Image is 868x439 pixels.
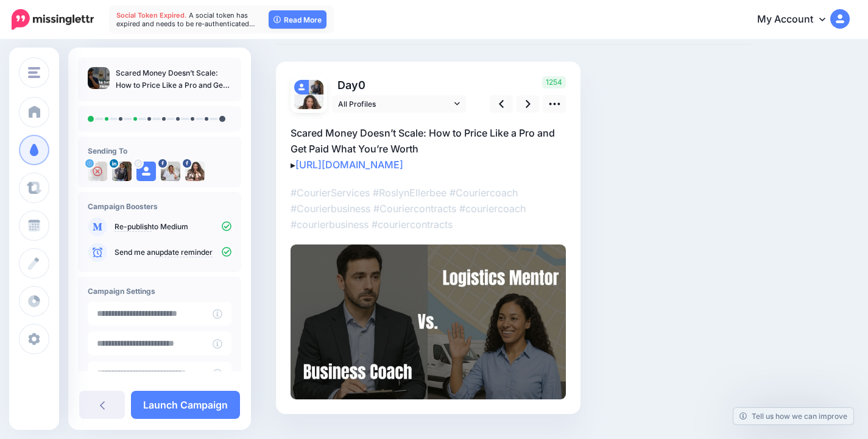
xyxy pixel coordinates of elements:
[116,11,255,28] span: A social token has expired and needs to be re-authenticated…
[269,10,326,29] a: Read More
[161,162,180,181] img: 338432955_6341640272555500_1128537024430375466_n-bsa146397.jpg
[136,162,156,181] img: user_default_image.png
[88,162,107,181] img: -5RhYliO-83819.jpg
[115,221,231,232] p: to Medium
[295,159,403,171] a: [URL][DOMAIN_NAME]
[155,248,213,257] a: update reminder
[112,162,132,181] img: 1682773715116-37187.png
[542,76,566,88] span: 1254
[733,408,853,424] a: Tell us how we can improve
[358,79,365,91] span: 0
[291,185,566,232] p: #CourierServices #RoslynEllerbee #Couriercoach #Courierbusiness #Couriercontracts #couriercoach #...
[291,125,566,173] p: Scared Money Doesn’t Scale: How to Price Like a Pro and Get Paid What You’re Worth ▸
[88,287,231,296] h4: Campaign Settings
[338,98,451,110] span: All Profiles
[88,67,110,89] img: ab7f14783c526e729f9e8ddbf9d84386_thumb.jpg
[185,162,205,181] img: 431704927_792419179607866_115918278604945956_n-bsa151519.jpg
[116,11,187,20] span: Social Token Expired.
[294,95,323,124] img: 431704927_792419179607866_115918278604945956_n-bsa151519.jpg
[88,146,231,155] h4: Sending To
[745,5,850,35] a: My Account
[88,202,231,211] h4: Campaign Boosters
[115,247,231,258] p: Send me an
[294,80,309,95] img: user_default_image.png
[115,222,152,232] a: Re-publish
[332,95,466,113] a: All Profiles
[116,67,231,91] p: Scared Money Doesn’t Scale: How to Price Like a Pro and Get Paid What You’re Worth
[12,9,94,30] img: Missinglettr
[291,244,566,399] img: 913bc208806e04d2221df10f396a2bd7.jpg
[332,76,468,94] p: Day
[28,67,40,78] img: menu.png
[309,80,323,95] img: 1682773715116-37187.png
